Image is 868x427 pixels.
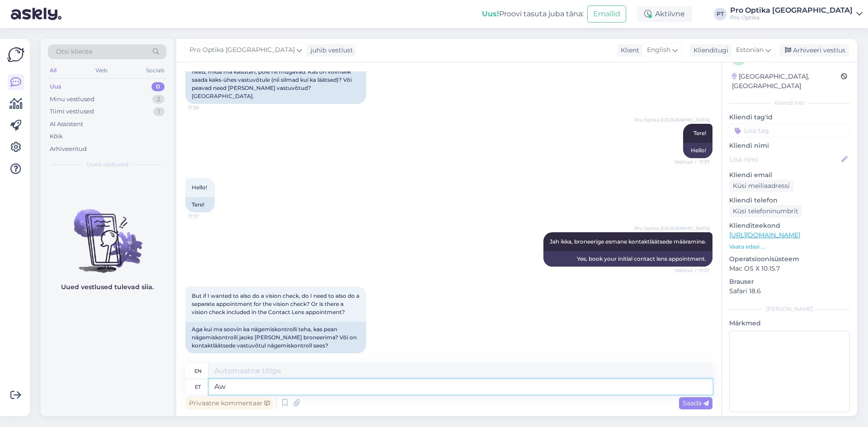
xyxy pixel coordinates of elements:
[729,196,850,205] p: Kliendi telefon
[729,221,850,230] p: Klienditeekond
[192,184,207,191] span: Hello!
[730,7,863,21] a: Pro Optika [GEOGRAPHIC_DATA]Pro Optika
[729,141,850,150] p: Kliendi nimi
[185,397,274,409] div: Privaatne kommentaar
[543,251,712,267] div: Yes, book your initial contact lens appointment.
[482,9,584,19] div: Proovi tasuta juba täna:
[41,193,174,274] img: No chats
[50,120,83,129] div: AI Assistent
[675,267,710,274] span: Nähtud ✓ 17:37
[729,124,850,137] input: Lisa tag
[550,238,706,245] span: Jah ikka, broneerige esmane kontaktläätsede määramine.
[683,399,709,407] span: Saada
[730,155,840,164] input: Lisa nimi
[729,231,800,239] a: [URL][DOMAIN_NAME]
[94,65,109,76] div: Web
[690,46,728,55] div: Klienditugi
[48,65,58,76] div: All
[729,319,850,328] p: Märkmed
[730,14,853,21] div: Pro Optika
[635,225,710,232] span: Pro Optika [GEOGRAPHIC_DATA]
[637,6,692,22] div: Aktiivne
[188,104,222,111] span: 17:36
[482,9,499,18] b: Uus!
[144,65,166,76] div: Socials
[195,379,201,394] div: et
[635,117,710,123] span: Pro Optika [GEOGRAPHIC_DATA]
[729,305,850,313] div: [PERSON_NAME]
[189,45,295,55] span: Pro Optika [GEOGRAPHIC_DATA]
[617,46,639,55] div: Klient
[729,254,850,264] p: Operatsioonisüsteem
[683,143,712,158] div: Hello!
[188,213,222,220] span: 17:37
[152,95,165,104] div: 2
[729,286,850,296] p: Safari 18.6
[185,197,215,212] div: Tere!
[86,160,128,169] span: Uued vestlused
[730,7,853,14] div: Pro Optika [GEOGRAPHIC_DATA]
[779,44,849,56] div: Arhiveeri vestlus
[185,322,366,353] div: Aga kui ma soovin ka nägemiskontrolli teha, kas pean nägemiskontrolli jaoks [PERSON_NAME] broneer...
[61,282,154,292] p: Uued vestlused tulevad siia.
[647,45,670,55] span: English
[729,180,793,192] div: Küsi meiliaadressi
[729,277,850,286] p: Brauser
[732,72,841,91] div: [GEOGRAPHIC_DATA], [GEOGRAPHIC_DATA]
[50,107,94,116] div: Tiimi vestlused
[736,45,764,55] span: Estonian
[693,130,706,136] span: Tere!
[729,99,850,107] div: Kliendi info
[7,46,24,63] img: Askly Logo
[185,40,366,104] div: Tere, tahtsin teha silmakontrolli, aga tahaksin [PERSON_NAME], millised oleksid minu jaoks parima...
[153,107,165,116] div: 1
[50,82,61,91] div: Uus
[192,292,361,315] span: But if I wanted to also do a vision check, do I need to also do a separate appointment for the vi...
[729,113,850,122] p: Kliendi tag'id
[50,95,94,104] div: Minu vestlused
[729,205,802,217] div: Küsi telefoninumbrit
[151,82,165,91] div: 0
[50,132,63,141] div: Kõik
[587,5,626,23] button: Emailid
[307,46,353,55] div: juhib vestlust
[209,379,712,394] textarea: Aw
[714,8,726,20] div: PT
[675,159,710,165] span: Nähtud ✓ 17:37
[194,363,202,379] div: en
[188,354,222,361] span: 17:38
[729,170,850,180] p: Kliendi email
[729,243,850,251] p: Vaata edasi ...
[729,264,850,273] p: Mac OS X 10.15.7
[56,47,92,56] span: Otsi kliente
[50,145,87,154] div: Arhiveeritud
